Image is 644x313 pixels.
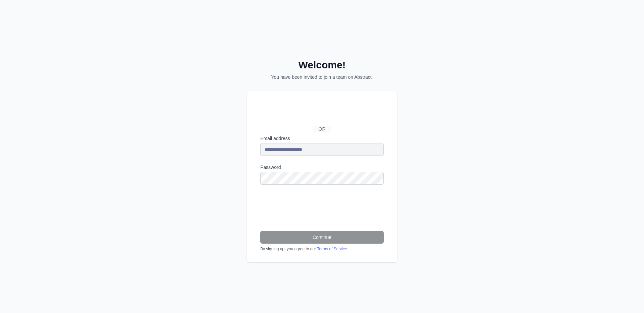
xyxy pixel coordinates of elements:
[247,74,397,80] p: You have been invited to join a team on Abstract.
[260,164,384,171] label: Password
[260,193,362,219] iframe: reCAPTCHA
[313,126,331,132] span: OR
[260,246,384,252] div: By signing up, you agree to our .
[317,247,347,251] a: Terms of Service
[260,135,384,142] label: Email address
[260,231,384,244] button: Continue
[247,59,397,71] h2: Welcome!
[257,107,386,121] iframe: Sign in with Google Button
